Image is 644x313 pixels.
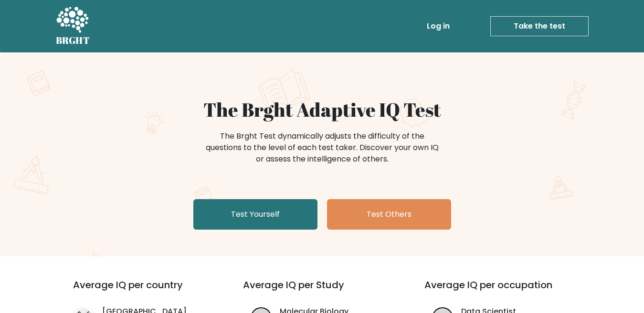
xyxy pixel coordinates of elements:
[327,199,451,230] a: Test Others
[89,98,555,121] h1: The Brght Adaptive IQ Test
[56,35,90,46] h5: BRGHT
[490,16,589,36] a: Take the test
[423,17,454,36] a: Log in
[424,279,583,302] h3: Average IQ per occupation
[243,279,401,302] h3: Average IQ per Study
[203,131,442,165] div: The Brght Test dynamically adjusts the difficulty of the questions to the level of each test take...
[56,4,90,49] a: BRGHT
[193,199,317,230] a: Test Yourself
[73,279,209,302] h3: Average IQ per country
